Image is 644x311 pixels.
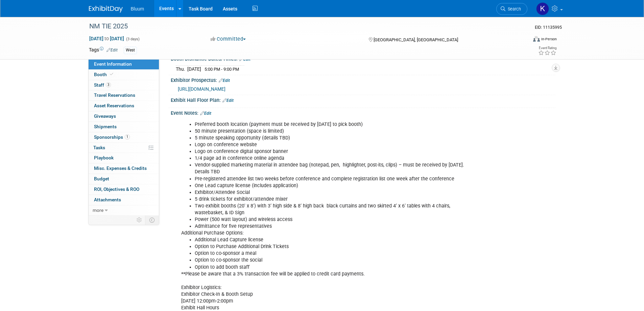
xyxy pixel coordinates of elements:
[87,20,517,32] div: NM TIE 2025
[171,95,555,104] div: Exhibit Hall Floor Plan:
[94,134,130,140] span: Sponsorships
[89,101,159,111] a: Asset Reservations
[134,216,145,224] td: Personalize Event Tab Strip
[89,122,159,132] a: Shipments
[533,36,540,42] img: Format-Inperson.png
[219,78,230,83] a: Edit
[496,3,527,15] a: Search
[94,103,134,108] span: Asset Reservations
[200,111,211,116] a: Edit
[208,36,248,43] button: Committed
[94,197,121,202] span: Attachments
[110,72,113,76] i: Booth reservation complete
[125,134,130,139] span: 1
[131,6,144,12] span: Bluum
[195,182,477,189] li: One Lead capture license (includes application)
[487,35,557,45] div: Event Format
[195,243,477,250] li: Option to Purchase Additional Drink Tickets
[94,176,109,181] span: Budget
[195,155,477,162] li: 1/4 page ad in conference online agenda
[195,237,477,243] li: Additional Lead Capture license
[103,36,110,41] span: to
[187,65,201,72] td: [DATE]
[89,184,159,195] a: ROI, Objectives & ROO
[89,153,159,163] a: Playbook
[205,67,239,72] span: 5:00 PM - 9:00 PM
[195,257,477,264] li: Option to co-sponsor the social
[195,121,477,128] li: Preferred booth location (payment must be received by [DATE] to pick booth)
[94,61,132,67] span: Event Information
[89,143,159,153] a: Tasks
[89,174,159,184] a: Budget
[222,98,234,103] a: Edit
[89,70,159,80] a: Booth
[89,205,159,216] a: more
[195,196,477,203] li: 5 drink tickets for exhibitor/attendee mixer
[171,75,555,84] div: Exhibitor Prospectus:
[538,46,556,50] div: Event Rating
[94,72,115,77] span: Booth
[171,108,555,117] div: Event Notes:
[195,148,477,155] li: Logo on conference digital sponsor banner
[176,65,187,72] td: Thu.
[89,80,159,90] a: Staff3
[106,82,111,87] span: 3
[89,36,124,42] span: [DATE] [DATE]
[145,216,159,224] td: Toggle Event Tabs
[89,163,159,174] a: Misc. Expenses & Credits
[93,207,103,213] span: more
[195,216,477,223] li: Power (500 watt layout) and wireless access
[505,6,521,12] span: Search
[178,86,225,92] a: [URL][DOMAIN_NAME]
[94,92,135,98] span: Travel Reservations
[195,203,477,216] li: Two exhibit booths (20′ x 8′) with 3’ high side & 8’ high back black curtains and two skirted 4’ ...
[195,128,477,135] li: 50 minute presentation (space is limited)
[94,124,117,129] span: Shipments
[94,186,139,192] span: ROI, Objectives & ROO
[195,141,477,148] li: Logo on conference website
[195,176,477,182] li: Pre-registered attendee list two weeks before conference and complete registration list one week ...
[94,113,116,119] span: Giveaways
[89,90,159,101] a: Travel Reservations
[195,162,477,175] li: Vendor-supplied marketing material in attendee bag (notepad, pen, highlighter, post-its, clips) –...
[89,6,123,13] img: ExhibitDay
[125,37,140,41] span: (3 days)
[541,37,557,42] div: In-Person
[195,223,477,230] li: Admittance for five representatives
[195,189,477,196] li: Exhibitor/Attendee Social
[89,195,159,205] a: Attachments
[195,264,477,271] li: Option to add booth staff
[89,132,159,142] a: Sponsorships1
[94,155,114,160] span: Playbook
[374,37,458,42] span: [GEOGRAPHIC_DATA], [GEOGRAPHIC_DATA]
[124,47,137,54] div: West
[195,250,477,257] li: Option to co-sponsor a meal
[535,25,562,30] span: Event ID: 11135995
[89,46,118,54] td: Tags
[89,111,159,121] a: Giveaways
[89,59,159,69] a: Event Information
[94,165,147,171] span: Misc. Expenses & Credits
[195,135,477,141] li: 5 minute speaking opportunity (details TBD)
[536,2,549,15] img: Kellie Noller
[94,82,111,88] span: Staff
[106,48,118,52] a: Edit
[93,145,105,150] span: Tasks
